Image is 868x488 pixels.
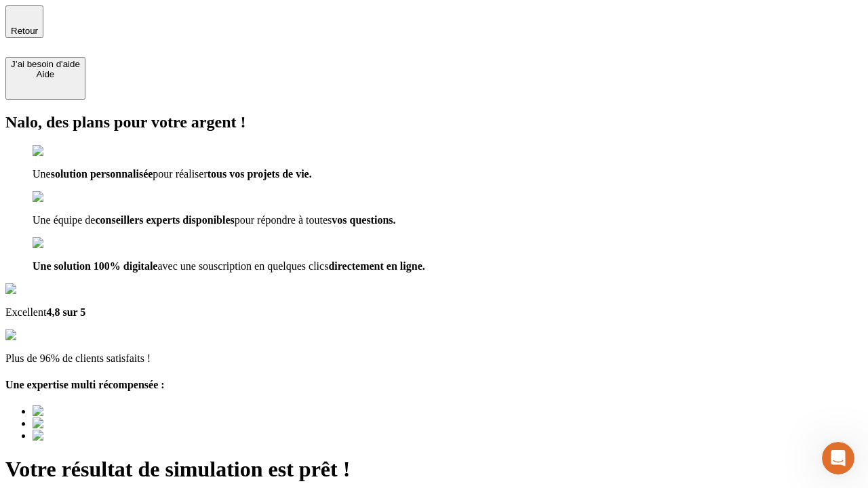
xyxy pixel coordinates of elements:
[33,430,158,442] img: Best savings advice award
[51,168,153,180] span: solution personnalisée
[95,214,234,226] span: conseillers experts disponibles
[157,260,328,272] span: avec une souscription en quelques clics
[208,168,312,180] span: tous vos projets de vie.
[46,306,85,318] span: 4,8 sur 5
[5,352,863,365] p: Plus de 96% de clients satisfaits !
[5,5,43,38] button: Retour
[33,405,158,418] img: Best savings advice award
[11,26,38,36] span: Retour
[33,145,91,157] img: checkmark
[33,418,158,430] img: Best savings advice award
[33,214,95,226] span: Une équipe de
[5,57,85,100] button: J’ai besoin d'aideAide
[33,237,91,249] img: checkmark
[5,283,84,296] img: Google Review
[822,442,854,474] iframe: Intercom live chat
[33,168,51,180] span: Une
[11,59,80,69] div: J’ai besoin d'aide
[33,260,157,272] span: Une solution 100% digitale
[5,306,46,318] span: Excellent
[5,329,73,342] img: reviews stars
[33,191,91,203] img: checkmark
[153,168,207,180] span: pour réaliser
[5,113,863,131] h2: Nalo, des plans pour votre argent !
[235,214,332,226] span: pour répondre à toutes
[332,214,395,226] span: vos questions.
[11,69,80,79] div: Aide
[5,379,863,391] h4: Une expertise multi récompensée :
[5,457,863,482] h1: Votre résultat de simulation est prêt !
[328,260,425,272] span: directement en ligne.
